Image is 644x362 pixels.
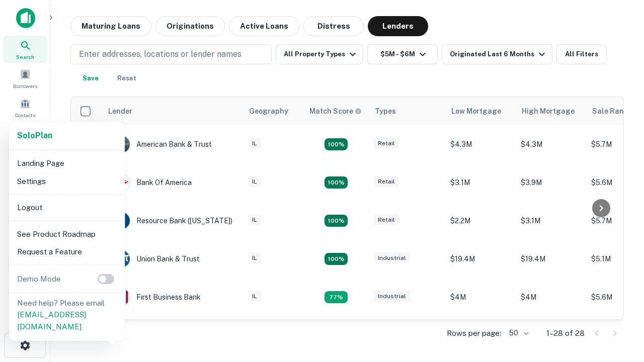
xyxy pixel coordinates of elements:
li: Logout [13,199,121,217]
li: See Product Roadmap [13,225,121,243]
li: Landing Page [13,154,121,172]
li: Settings [13,172,121,191]
li: Request a Feature [13,243,121,261]
a: [EMAIL_ADDRESS][DOMAIN_NAME] [17,310,86,331]
a: SoloPlan [17,130,52,142]
strong: Solo Plan [17,131,52,140]
p: Need help? Please email [17,297,117,333]
iframe: Chat Widget [594,249,644,298]
p: Demo Mode [13,273,65,285]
